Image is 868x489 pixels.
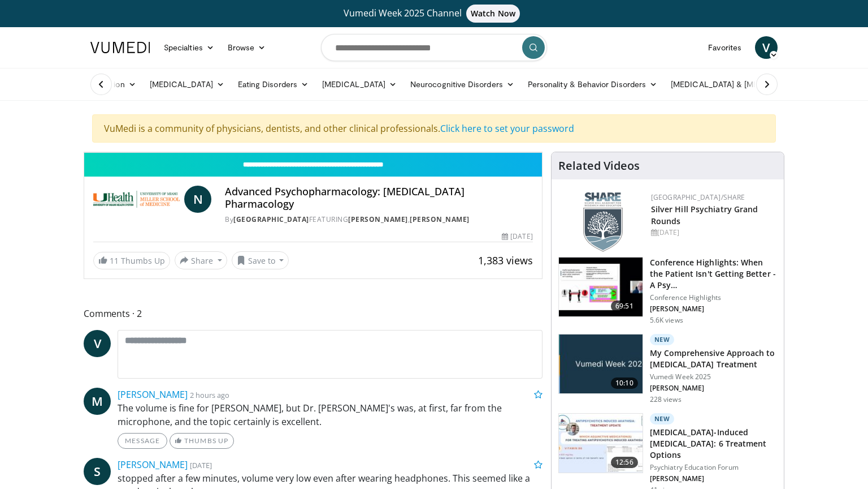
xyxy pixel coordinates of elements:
button: Share [175,251,227,269]
a: Personality & Behavior Disorders [521,73,664,96]
p: The volume is fine for [PERSON_NAME], but Dr. [PERSON_NAME]'s was, at first, far from the microph... [118,401,542,428]
h4: Advanced Psychopharmacology: [MEDICAL_DATA] Pharmacology [225,186,532,210]
a: Message [118,433,167,449]
a: [MEDICAL_DATA] & [MEDICAL_DATA] [664,73,826,96]
a: [MEDICAL_DATA] [315,73,403,96]
span: 11 [110,255,119,266]
p: Conference Highlights [650,293,777,302]
span: 69:51 [611,301,638,312]
span: 1,383 views [478,254,533,267]
a: S [84,458,111,485]
a: [PERSON_NAME] [118,388,188,401]
a: [PERSON_NAME] [410,215,470,224]
a: Eating Disorders [231,73,315,96]
h4: Related Videos [558,159,640,173]
a: Favorites [701,36,748,59]
div: [DATE] [502,231,532,242]
p: [PERSON_NAME] [650,384,777,393]
p: 228 views [650,395,682,404]
img: VuMedi Logo [90,42,150,53]
a: V [755,36,778,59]
img: University of Miami [93,186,180,213]
img: acc69c91-7912-4bad-b845-5f898388c7b9.150x105_q85_crop-smart_upscale.jpg [559,414,643,473]
h3: [MEDICAL_DATA]-Induced [MEDICAL_DATA]: 6 Treatment Options [650,427,777,461]
a: 11 Thumbs Up [93,252,170,269]
video-js: Video Player [84,152,542,153]
p: New [650,413,675,424]
a: Silver Hill Psychiatry Grand Rounds [651,204,758,226]
a: Thumbs Up [170,433,233,449]
a: N [184,186,211,213]
span: 12:56 [611,457,638,468]
a: 10:10 New My Comprehensive Approach to [MEDICAL_DATA] Treatment Vumedi Week 2025 [PERSON_NAME] 22... [558,334,777,404]
a: [PERSON_NAME] [348,215,408,224]
img: 4362ec9e-0993-4580-bfd4-8e18d57e1d49.150x105_q85_crop-smart_upscale.jpg [559,258,643,316]
h3: Conference Highlights: When the Patient Isn't Getting Better - A Psy… [650,257,777,291]
button: Save to [232,251,289,269]
input: Search topics, interventions [321,34,547,61]
p: Psychiatry Education Forum [650,463,777,472]
a: [MEDICAL_DATA] [143,73,231,96]
span: Watch Now [466,5,520,23]
p: New [650,334,675,345]
a: M [84,388,111,415]
div: [DATE] [651,228,775,238]
div: VuMedi is a community of physicians, dentists, and other clinical professionals. [92,114,776,143]
a: Browse [221,36,273,59]
a: Click here to set your password [440,122,574,135]
a: Vumedi Week 2025 ChannelWatch Now [92,5,776,23]
a: [GEOGRAPHIC_DATA] [233,215,309,224]
p: 5.6K views [650,316,683,325]
img: ae1082c4-cc90-4cd6-aa10-009092bfa42a.jpg.150x105_q85_crop-smart_upscale.jpg [559,334,643,393]
a: V [84,330,111,357]
a: Neurocognitive Disorders [403,73,521,96]
p: Vumedi Week 2025 [650,372,777,381]
small: 2 hours ago [190,390,229,400]
small: [DATE] [190,460,212,470]
h3: My Comprehensive Approach to [MEDICAL_DATA] Treatment [650,348,777,370]
div: By FEATURING , [225,215,532,225]
a: Specialties [157,36,221,59]
span: Comments 2 [84,306,542,321]
a: [PERSON_NAME] [118,458,188,471]
a: [GEOGRAPHIC_DATA]/SHARE [651,192,745,202]
p: [PERSON_NAME] [650,304,777,314]
span: 10:10 [611,378,638,389]
a: 69:51 Conference Highlights: When the Patient Isn't Getting Better - A Psy… Conference Highlights... [558,257,777,325]
p: [PERSON_NAME] [650,474,777,483]
img: f8aaeb6d-318f-4fcf-bd1d-54ce21f29e87.png.150x105_q85_autocrop_double_scale_upscale_version-0.2.png [583,192,623,252]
